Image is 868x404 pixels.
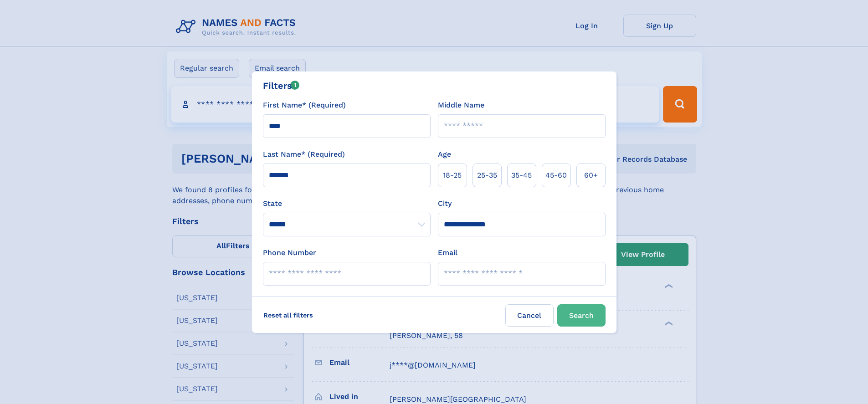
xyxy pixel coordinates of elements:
span: 60+ [584,170,598,181]
label: Email [438,247,457,258]
label: First Name* (Required) [263,100,346,111]
label: City [438,198,452,209]
label: Reset all filters [257,304,319,326]
label: Cancel [505,304,554,327]
button: Search [557,304,606,327]
label: Age [438,149,451,160]
span: 25‑35 [477,170,497,181]
label: Phone Number [263,247,316,258]
div: Filters [263,79,300,92]
label: State [263,198,431,209]
span: 18‑25 [443,170,462,181]
span: 35‑45 [511,170,532,181]
span: 45‑60 [545,170,567,181]
label: Middle Name [438,100,484,111]
label: Last Name* (Required) [263,149,345,160]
